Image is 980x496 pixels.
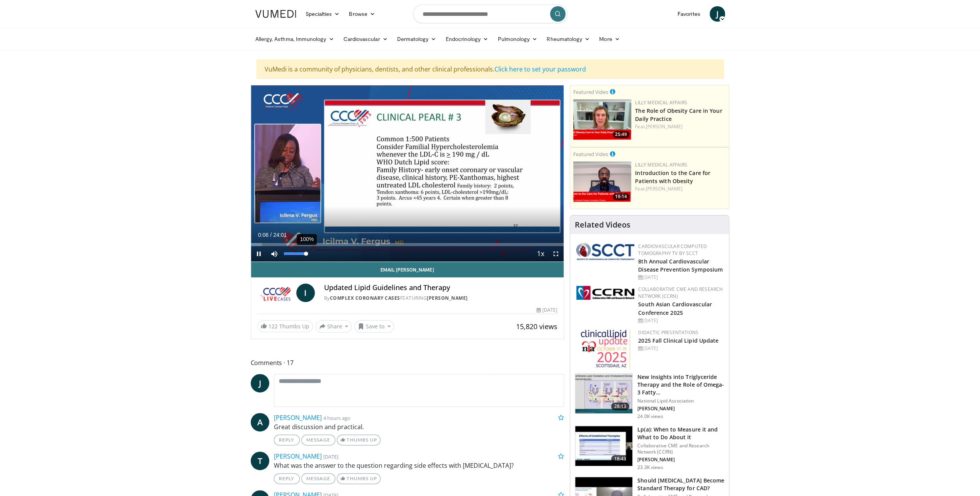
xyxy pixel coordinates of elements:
[301,473,335,484] a: Message
[257,320,313,332] a: 122 Thumbs Up
[344,6,380,22] a: Browse
[548,246,564,262] button: Fullscreen
[337,435,380,445] a: Thumbs Up
[251,374,269,392] a: J
[274,435,300,445] a: Reply
[581,329,630,370] img: d65bce67-f81a-47c5-b47d-7b8806b59ca8.jpg.150x105_q85_autocrop_double_scale_upscale_version-0.2.jpg
[575,220,630,229] h4: Related Videos
[638,317,723,324] div: [DATE]
[251,85,564,262] video-js: Video Player
[323,414,350,421] small: 4 hours ago
[330,295,400,301] a: Complex Coronary Cases
[637,406,724,412] p: [PERSON_NAME]
[638,258,723,273] a: 8th Annual Cardiovascular Disease Prevention Symposium
[251,262,564,277] a: Email [PERSON_NAME]
[301,6,345,22] a: Specialties
[338,31,392,47] a: Cardiovascular
[635,99,687,106] a: Lilly Medical Affairs
[413,5,567,23] input: Search topics, interventions
[638,301,712,316] a: South Asian Cardiovascular Conference 2025
[638,243,707,256] a: Cardiovascular Computed Tomography TV by SCCT
[267,246,282,262] button: Mute
[638,274,723,281] div: [DATE]
[268,323,278,330] span: 122
[573,161,631,202] img: acc2e291-ced4-4dd5-b17b-d06994da28f3.png.150x105_q85_crop-smart_upscale.png
[270,232,272,238] span: /
[274,422,564,431] p: Great discussion and practical.
[274,461,564,470] p: What was the answer to the question regarding side effects with [MEDICAL_DATA]?
[637,443,724,455] p: Collaborative CME and Research Network (CCRN)
[274,452,322,460] a: [PERSON_NAME]
[594,31,624,47] a: More
[533,246,548,262] button: Playback Rate
[251,413,269,431] a: A
[324,295,557,302] div: By FEATURING
[324,284,557,292] h4: Updated Lipid Guidelines and Therapy
[323,453,338,460] small: [DATE]
[635,107,722,122] a: The Role of Obesity Care in Your Daily Practice
[355,320,394,333] button: Save to
[256,59,724,79] div: VuMedi is a community of physicians, dentists, and other clinical professionals.
[301,435,335,445] a: Message
[637,464,663,471] p: 23.3K views
[613,131,629,138] span: 25:49
[316,320,352,333] button: Share
[638,286,723,299] a: Collaborative CME and Research Network (CCRN)
[441,31,493,47] a: Endocrinology
[251,452,269,470] a: T
[573,99,631,140] a: 25:49
[638,337,718,344] a: 2025 Fall Clinical Lipid Update
[646,185,683,192] a: [PERSON_NAME]
[494,65,586,73] a: Click here to set your password
[573,99,631,140] img: e1208b6b-349f-4914-9dd7-f97803bdbf1d.png.150x105_q85_crop-smart_upscale.png
[273,232,287,238] span: 24:01
[251,358,564,368] span: Comments 17
[646,123,683,130] a: [PERSON_NAME]
[257,284,293,302] img: Complex Coronary Cases
[576,243,634,260] img: 51a70120-4f25-49cc-93a4-67582377e75f.png.150x105_q85_autocrop_double_scale_upscale_version-0.2.png
[635,169,710,185] a: Introduction to the Care for Patients with Obesity
[673,6,705,22] a: Favorites
[575,426,632,466] img: 7a20132b-96bf-405a-bedd-783937203c38.150x105_q85_crop-smart_upscale.jpg
[337,473,380,484] a: Thumbs Up
[251,31,339,47] a: Allergy, Asthma, Immunology
[537,307,557,314] div: [DATE]
[493,31,542,47] a: Pulmonology
[613,193,629,200] span: 19:14
[637,457,724,463] p: [PERSON_NAME]
[251,246,267,262] button: Pause
[611,455,630,463] span: 18:43
[638,345,723,352] div: [DATE]
[637,413,663,420] p: 24.0K views
[392,31,441,47] a: Dermatology
[575,373,724,420] a: 28:13 New Insights into Triglyceride Therapy and the Role of Omega-3 Fatty… National Lipid Associ...
[251,243,564,246] div: Progress Bar
[635,185,726,192] div: Feat.
[274,473,300,484] a: Reply
[573,151,608,158] small: Featured Video
[296,284,315,302] a: I
[284,252,306,255] div: Volume Level
[637,398,724,404] p: National Lipid Association
[573,88,608,95] small: Featured Video
[638,329,723,336] div: Didactic Presentations
[635,161,687,168] a: Lilly Medical Affairs
[637,426,724,441] h3: Lp(a): When to Measure it and What to Do About it
[575,426,724,471] a: 18:43 Lp(a): When to Measure it and What to Do About it Collaborative CME and Research Network (C...
[611,403,630,410] span: 28:13
[542,31,594,47] a: Rheumatology
[637,477,724,492] h3: Should [MEDICAL_DATA] Become Standard Therapy for CAD?
[576,286,634,300] img: a04ee3ba-8487-4636-b0fb-5e8d268f3737.png.150x105_q85_autocrop_double_scale_upscale_version-0.2.png
[635,123,726,130] div: Feat.
[575,374,632,414] img: 45ea033d-f728-4586-a1ce-38957b05c09e.150x105_q85_crop-smart_upscale.jpg
[516,322,557,331] span: 15,820 views
[255,10,296,18] img: VuMedi Logo
[274,413,322,422] a: [PERSON_NAME]
[573,161,631,202] a: 19:14
[710,6,725,22] a: J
